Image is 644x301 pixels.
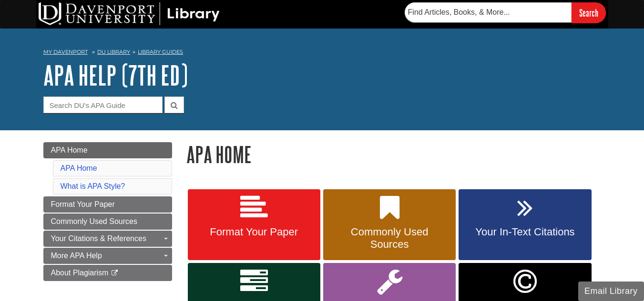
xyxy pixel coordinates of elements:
span: Your In-Text Citations [466,226,584,238]
input: Search DU's APA Guide [43,97,163,113]
span: About Plagiarism [51,269,109,277]
input: Find Articles, Books, & More... [405,2,572,22]
span: Format Your Paper [51,200,115,208]
input: Search [572,2,606,23]
h1: APA Home [186,142,601,166]
a: Your Citations & References [43,231,172,247]
a: Commonly Used Sources [43,214,172,230]
span: Commonly Used Sources [51,217,137,225]
a: Commonly Used Sources [323,189,456,261]
form: Searches DU Library's articles, books, and more [405,2,606,23]
a: APA Home [61,164,97,172]
i: This link opens in a new window [111,270,119,276]
span: Format Your Paper [195,226,313,238]
nav: breadcrumb [43,46,601,61]
a: More APA Help [43,248,172,264]
a: My Davenport [43,48,88,56]
span: Your Citations & References [51,234,146,243]
a: DU Library [97,49,130,55]
a: Your In-Text Citations [459,189,591,261]
a: APA Help (7th Ed) [43,60,188,90]
a: APA Home [43,142,172,158]
span: Commonly Used Sources [330,226,449,251]
span: APA Home [51,146,88,154]
button: Email Library [578,282,644,301]
span: More APA Help [51,252,102,260]
a: Library Guides [138,49,183,55]
a: About Plagiarism [43,265,172,281]
a: Format Your Paper [188,189,320,261]
a: Format Your Paper [43,196,172,213]
a: What is APA Style? [61,182,125,190]
img: DU Library [39,2,220,25]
